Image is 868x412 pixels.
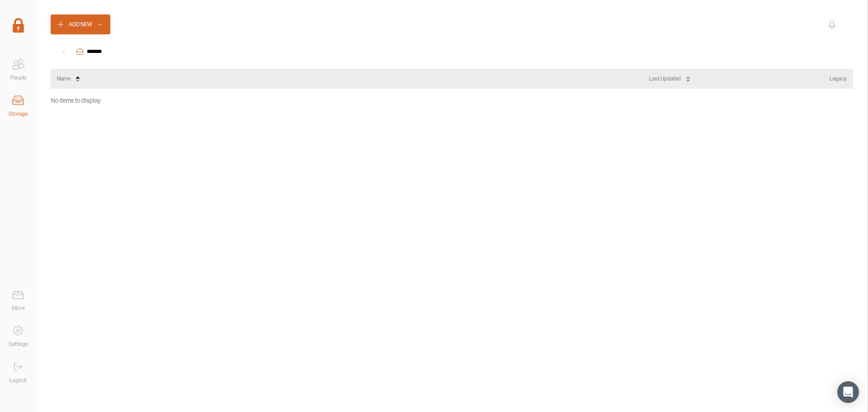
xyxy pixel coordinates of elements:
div: No items to display [51,94,853,107]
div: Inbox [12,303,25,313]
div: Open Intercom Messenger [837,381,859,403]
div: Settings [9,340,28,349]
div: Legacy [830,74,847,83]
div: People [10,73,26,82]
div: Last Updated [649,74,681,83]
button: Add New [51,14,110,34]
div: Storage [9,109,28,118]
div: Name [57,74,71,83]
div: Add New [69,20,92,29]
div: Logout [9,376,27,385]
